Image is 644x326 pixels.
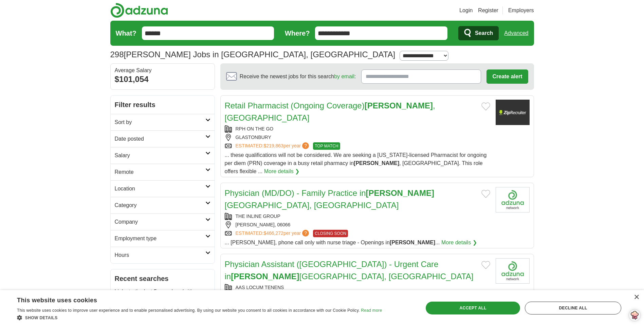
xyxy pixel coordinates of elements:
[481,102,490,110] button: Add to favorite jobs
[115,288,210,312] p: Links to the last 5 searches (with results) that you've made will be displayed here.
[111,180,215,197] a: Location
[525,302,621,314] div: Decline all
[458,26,499,40] button: Search
[25,315,58,320] span: Show details
[225,213,490,220] div: THE INLINE GROUP
[115,73,210,85] div: $101,054
[426,302,520,314] div: Accept all
[302,142,309,149] span: ?
[225,134,490,141] div: GLASTONBURY
[365,101,433,110] strong: [PERSON_NAME]
[115,218,205,226] h2: Company
[334,74,354,79] a: by email
[111,247,215,263] a: Hours
[231,272,299,281] strong: [PERSON_NAME]
[459,6,473,15] a: Login
[115,118,205,126] h2: Sort by
[17,308,360,313] span: This website uses cookies to improve user experience and to enable personalised advertising. By u...
[236,142,311,150] a: ESTIMATED:$219,863per year?
[115,68,210,73] div: Average Salary
[240,73,356,81] span: Receive the newest jobs for this search :
[496,100,530,125] img: Company logo
[111,164,215,180] a: Remote
[225,240,440,245] span: ... [PERSON_NAME], phone call only with nurse triage - Openings in ...
[115,235,205,243] h2: Employment type
[390,240,435,245] strong: [PERSON_NAME]
[225,101,435,122] a: Retail Pharmacist (Ongoing Coverage)[PERSON_NAME], [GEOGRAPHIC_DATA]
[17,294,365,304] div: This website uses cookies
[115,151,205,160] h2: Salary
[225,125,490,133] div: RPH ON THE GO
[313,230,348,237] span: CLOSING SOON
[496,187,530,212] img: Company logo
[111,147,215,164] a: Salary
[478,6,498,15] a: Register
[264,167,300,176] a: More details ❯
[115,201,205,209] h2: Category
[302,230,309,237] span: ?
[115,185,205,193] h2: Location
[263,230,283,236] span: $466,272
[441,239,477,247] a: More details ❯
[111,114,215,130] a: Sort by
[115,168,205,176] h2: Remote
[285,28,310,38] label: Where?
[111,230,215,247] a: Employment type
[111,130,215,147] a: Date posted
[361,308,382,313] a: Read more, opens a new window
[634,295,639,300] div: Close
[496,258,530,284] img: Company logo
[225,284,490,291] div: AAS LOCUM TENENS
[313,142,340,150] span: TOP MATCH
[263,143,283,148] span: $219,863
[481,261,490,269] button: Add to favorite jobs
[225,188,434,210] a: Physician (MD/DO) - Family Practice in[PERSON_NAME][GEOGRAPHIC_DATA], [GEOGRAPHIC_DATA]
[17,314,382,321] div: Show details
[486,69,528,84] button: Create alert
[236,230,311,237] a: ESTIMATED:$466,272per year?
[115,273,210,284] h2: Recent searches
[225,221,490,228] div: [PERSON_NAME], 06066
[111,96,215,114] h2: Filter results
[111,197,215,213] a: Category
[225,152,487,174] span: ... these qualifications will not be considered. We are seeking a [US_STATE]-licensed Pharmacist ...
[225,260,474,281] a: Physician Assistant ([GEOGRAPHIC_DATA]) - Urgent Care in[PERSON_NAME][GEOGRAPHIC_DATA], [GEOGRAPH...
[115,135,205,143] h2: Date posted
[110,50,395,59] h1: [PERSON_NAME] Jobs in [GEOGRAPHIC_DATA], [GEOGRAPHIC_DATA]
[508,6,534,15] a: Employers
[111,213,215,230] a: Company
[475,26,493,40] span: Search
[354,160,399,166] strong: [PERSON_NAME]
[116,28,136,38] label: What?
[110,3,168,18] img: Adzuna logo
[504,7,637,99] iframe: Sign in with Google Dialog
[481,190,490,198] button: Add to favorite jobs
[110,48,124,61] span: 298
[366,188,434,198] strong: [PERSON_NAME]
[115,251,205,259] h2: Hours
